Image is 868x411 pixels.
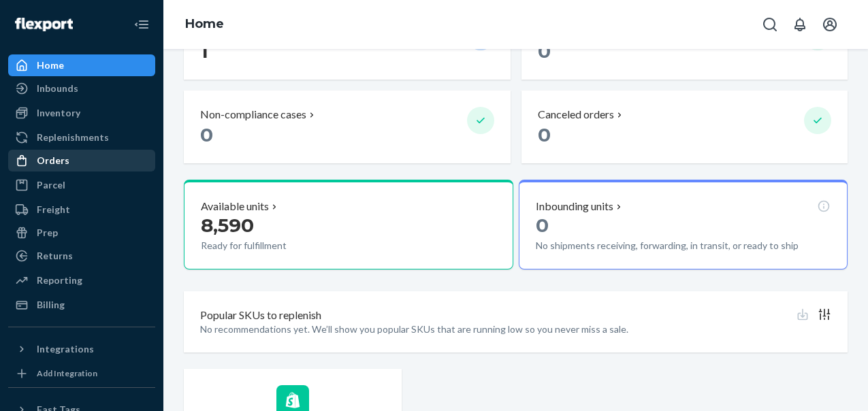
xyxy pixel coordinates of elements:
[128,11,155,38] button: Close Navigation
[37,226,58,240] div: Prep
[8,174,155,196] a: Parcel
[37,274,82,287] div: Reporting
[519,180,848,269] button: Inbounding units0No shipments receiving, forwarding, in transit, or ready to ship
[37,249,73,263] div: Returns
[185,16,224,31] a: Home
[200,123,213,146] span: 0
[37,131,109,144] div: Replenishments
[8,127,155,148] a: Replenishments
[521,91,848,163] button: Canceled orders 0
[201,239,391,252] p: Ready for fulfillment
[538,123,551,146] span: 0
[536,239,815,252] p: No shipments receiving, forwarding, in transit, or ready to ship
[8,78,155,99] a: Inbounds
[200,323,831,336] p: No recommendations yet. We’ll show you popular SKUs that are running low so you never miss a sale.
[184,91,511,163] button: Non-compliance cases 0
[8,338,155,360] button: Integrations
[37,154,69,167] div: Orders
[8,294,155,316] a: Billing
[15,18,73,31] img: Flexport logo
[32,10,60,22] span: Chat
[37,298,65,312] div: Billing
[536,199,613,214] p: Inbounding units
[538,107,614,122] p: Canceled orders
[201,214,254,237] span: 8,590
[37,106,80,120] div: Inventory
[536,214,549,237] span: 0
[37,342,94,356] div: Integrations
[37,178,65,192] div: Parcel
[200,107,306,122] p: Non-compliance cases
[8,365,155,382] a: Add Integration
[8,245,155,267] a: Returns
[8,54,155,76] a: Home
[816,11,843,38] button: Open account menu
[786,11,814,38] button: Open notifications
[8,150,155,171] a: Orders
[538,39,551,63] span: 0
[37,82,78,95] div: Inbounds
[37,203,70,216] div: Freight
[184,180,513,269] button: Available units8,590Ready for fulfillment
[756,11,784,38] button: Open Search Box
[37,367,97,379] div: Add Integration
[174,5,235,44] ol: breadcrumbs
[200,308,321,323] p: Popular SKUs to replenish
[8,269,155,291] a: Reporting
[8,199,155,220] a: Freight
[200,39,208,63] span: 1
[8,102,155,124] a: Inventory
[201,199,269,214] p: Available units
[8,222,155,244] a: Prep
[37,59,64,72] div: Home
